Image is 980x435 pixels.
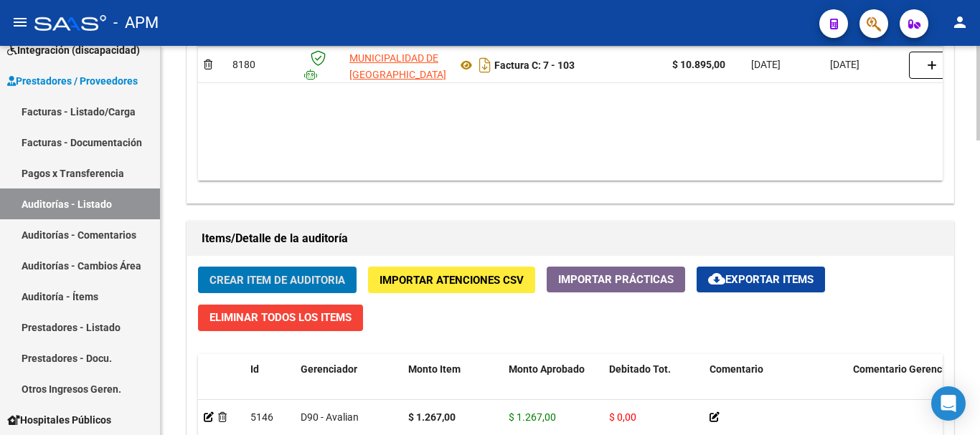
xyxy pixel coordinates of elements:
strong: Factura C: 7 - 103 [494,59,575,71]
span: Hospitales Públicos [7,412,111,428]
strong: $ 10.895,00 [672,59,725,70]
span: Exportar Items [708,273,814,286]
span: Comentario Gerenciador [853,363,966,375]
datatable-header-cell: Gerenciador [295,354,402,417]
span: Prestadores / Proveedores [7,73,138,89]
span: D90 - Avalian [301,411,359,423]
button: Eliminar Todos los Items [198,305,363,331]
span: Monto Aprobado [509,363,585,375]
span: Debitado Tot. [609,363,671,375]
datatable-header-cell: Comentario [704,354,847,417]
span: Crear Item de Auditoria [209,274,345,287]
mat-icon: cloud_download [708,270,725,287]
span: - APM [113,7,159,39]
button: Importar Prácticas [547,267,685,292]
i: Descargar documento [476,54,494,77]
span: Gerenciador [301,363,357,375]
h1: Items/Detalle de la auditoría [202,227,939,250]
span: [DATE] [830,59,859,70]
datatable-header-cell: Id [245,354,295,417]
button: Crear Item de Auditoria [198,267,357,293]
span: $ 1.267,00 [509,411,556,423]
datatable-header-cell: Monto Aprobado [503,354,603,417]
div: Open Intercom Messenger [931,386,966,421]
span: Integración (discapacidad) [7,42,140,58]
mat-icon: menu [11,14,29,31]
button: Exportar Items [697,267,825,292]
span: 8180 [232,59,255,70]
span: Monto Item [408,363,461,375]
datatable-header-cell: Monto Item [402,354,503,417]
span: Importar Prácticas [558,273,674,286]
button: Importar Atenciones CSV [368,267,535,293]
span: Comentario [710,363,763,375]
span: $ 0,00 [609,411,636,423]
span: [DATE] [751,59,781,70]
span: Eliminar Todos los Items [209,311,352,324]
strong: $ 1.267,00 [408,411,456,423]
span: 5146 [250,411,273,423]
span: Id [250,363,259,375]
span: MUNICIPALIDAD DE [GEOGRAPHIC_DATA] [349,52,446,80]
datatable-header-cell: Debitado Tot. [603,354,704,417]
mat-icon: person [951,14,969,31]
span: Importar Atenciones CSV [380,274,524,287]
